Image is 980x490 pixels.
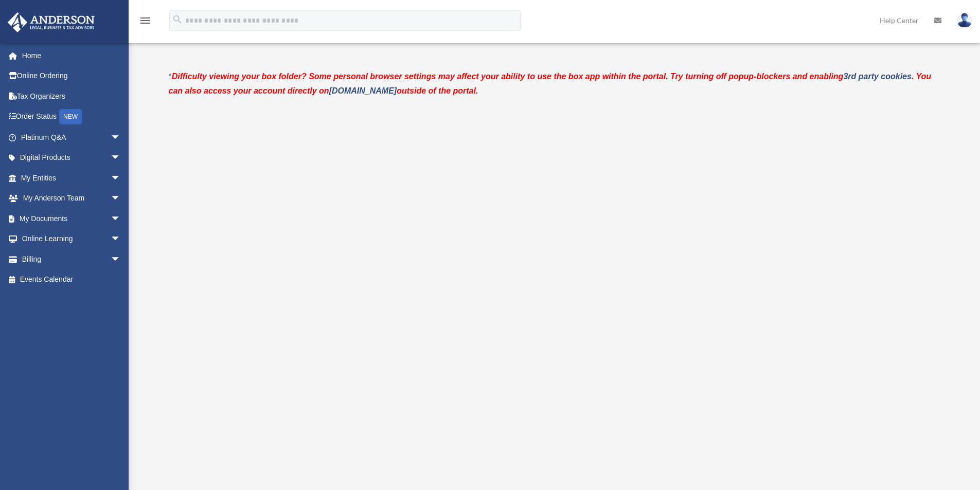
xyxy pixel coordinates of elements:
[7,148,136,168] a: Digital Productsarrow_drop_down
[111,127,131,148] span: arrow_drop_down
[139,14,151,27] i: menu
[111,208,131,229] span: arrow_drop_down
[7,229,136,249] a: Online Learningarrow_drop_down
[843,72,912,81] a: 3rd party cookies
[7,86,136,106] a: Tax Organizers
[172,14,183,25] i: search
[7,188,136,209] a: My Anderson Teamarrow_drop_down
[7,249,136,269] a: Billingarrow_drop_down
[957,13,972,28] img: User Pic
[139,18,151,27] a: menu
[7,106,136,128] a: Order StatusNEW
[111,229,131,250] span: arrow_drop_down
[7,208,136,229] a: My Documentsarrow_drop_down
[329,86,397,95] a: [DOMAIN_NAME]
[111,148,131,169] span: arrow_drop_down
[7,269,136,290] a: Events Calendar
[7,66,136,86] a: Online Ordering
[7,168,136,188] a: My Entitiesarrow_drop_down
[111,188,131,209] span: arrow_drop_down
[111,168,131,189] span: arrow_drop_down
[111,249,131,270] span: arrow_drop_down
[5,12,98,32] img: Anderson Advisors Platinum Portal
[7,127,136,148] a: Platinum Q&Aarrow_drop_down
[169,72,932,95] strong: Difficulty viewing your box folder? Some personal browser settings may affect your ability to use...
[7,45,136,66] a: Home
[59,109,82,124] div: NEW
